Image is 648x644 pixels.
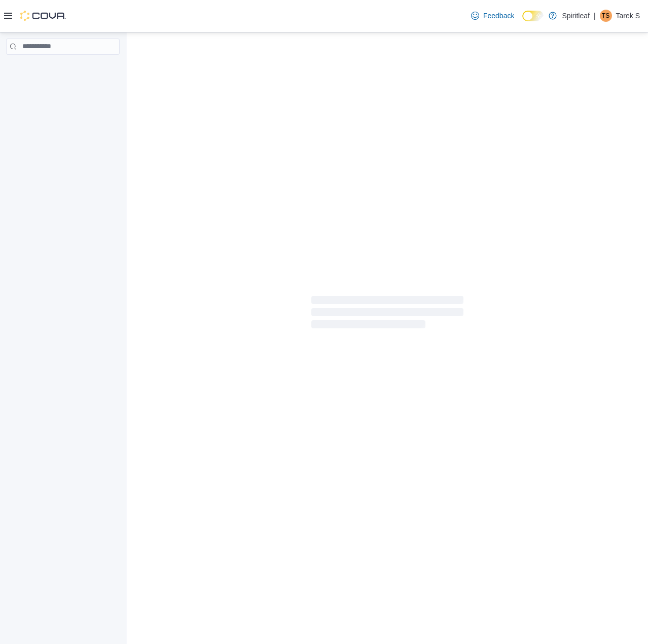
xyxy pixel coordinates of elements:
img: Cova [20,11,66,21]
div: Tarek S [600,10,612,22]
span: TS [602,10,609,22]
p: Spiritleaf [562,10,589,22]
a: Feedback [467,6,518,26]
span: Loading [311,298,463,330]
p: | [594,10,596,22]
p: Tarek S [616,10,640,22]
input: Dark Mode [522,11,544,21]
nav: Complex example [6,57,120,81]
span: Feedback [483,11,514,21]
